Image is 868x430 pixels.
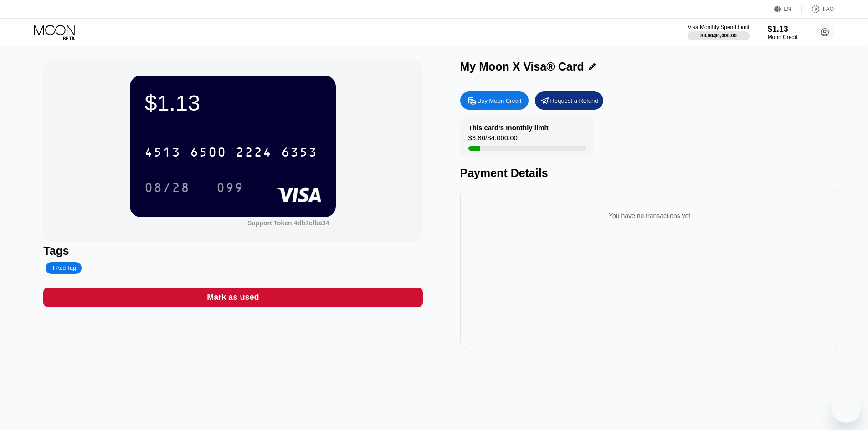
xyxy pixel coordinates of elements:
iframe: Nút để khởi chạy cửa sổ nhắn tin [832,394,861,423]
div: Add Tag [51,265,76,271]
div: Visa Monthly Spend Limit$3.86/$4,000.00 [688,24,749,40]
div: 099 [210,176,251,199]
div: $1.13 [144,90,321,116]
div: $3.86 / $4,000.00 [468,134,518,146]
div: Request a Refund [550,97,598,105]
div: Support Token:4db7efba34 [247,219,329,227]
div: 4513650022246353 [139,141,323,163]
div: 6500 [190,146,226,161]
div: FAQ [802,5,834,14]
div: 08/28 [138,176,197,199]
div: 099 [216,182,244,196]
div: Tags [43,244,422,258]
div: Mark as used [207,292,259,303]
div: You have no transactions yet [467,203,832,228]
div: $3.86 / $4,000.00 [700,33,737,38]
div: 4513 [144,146,181,161]
div: Visa Monthly Spend Limit [688,24,749,30]
div: 2224 [236,146,272,161]
div: 6353 [281,146,318,161]
div: FAQ [823,6,834,12]
div: $1.13Moon Credit [768,25,797,40]
div: Support Token: 4db7efba34 [247,219,329,227]
div: 08/28 [144,182,190,196]
div: Moon Credit [768,34,797,40]
div: Buy Moon Credit [478,97,522,105]
div: Add Tag [46,262,81,274]
div: My Moon X Visa® Card [460,60,584,73]
div: EN [774,5,802,14]
div: Mark as used [43,288,422,307]
div: This card’s monthly limit [468,124,549,132]
div: $1.13 [768,25,797,34]
div: EN [784,6,791,12]
div: Buy Moon Credit [460,91,529,110]
div: Payment Details [460,167,839,180]
div: Request a Refund [535,91,603,110]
